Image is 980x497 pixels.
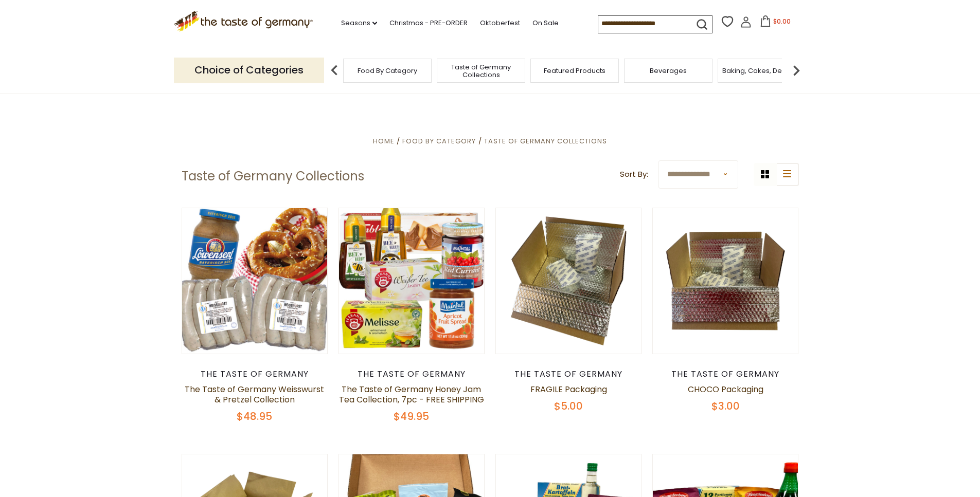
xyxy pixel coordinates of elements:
span: $3.00 [711,399,740,413]
a: Oktoberfest [480,17,520,29]
a: Baking, Cakes, Desserts [722,67,802,75]
a: Beverages [650,67,687,75]
a: Home [373,136,395,146]
img: CHOCO Packaging [653,208,798,354]
a: Featured Products [544,67,605,75]
button: $0.00 [754,15,797,31]
a: Seasons [341,17,377,29]
a: Taste of Germany Collections [440,63,522,79]
h1: Taste of Germany Collections [182,169,364,184]
p: Choice of Categories [174,58,324,83]
a: Christmas - PRE-ORDER [389,17,468,29]
img: next arrow [786,60,807,81]
span: $5.00 [554,399,583,413]
a: The Taste of Germany Honey Jam Tea Collection, 7pc - FREE SHIPPING [339,383,484,406]
img: previous arrow [324,60,345,81]
a: CHOCO Packaging [688,383,763,395]
a: The Taste of Germany Weisswurst & Pretzel Collection [185,383,324,406]
a: On Sale [532,17,559,29]
img: The Taste of Germany Weisswurst & Pretzel Collection [182,208,328,354]
label: Sort By: [620,168,648,181]
span: $0.00 [773,17,791,26]
div: The Taste of Germany [652,369,799,379]
img: The Taste of Germany Honey Jam Tea Collection, 7pc - FREE SHIPPING [339,208,485,354]
a: Food By Category [358,67,417,75]
a: Taste of Germany Collections [484,136,607,146]
img: FRAGILE Packaging [496,208,642,354]
a: FRAGILE Packaging [530,383,607,395]
a: Food By Category [402,136,476,146]
div: The Taste of Germany [495,369,642,379]
span: $49.95 [394,409,429,424]
span: $48.95 [237,409,272,424]
div: The Taste of Germany [182,369,328,379]
div: The Taste of Germany [338,369,485,379]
